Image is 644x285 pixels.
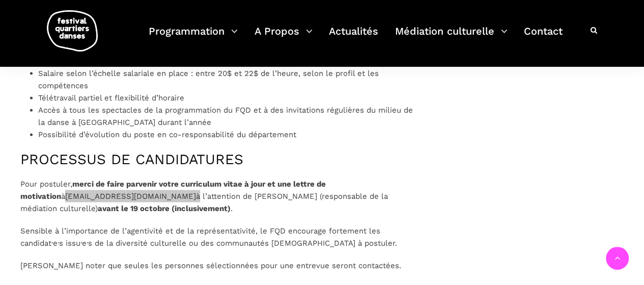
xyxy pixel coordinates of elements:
strong: merci de faire parvenir votre curriculum vitae à jour et une lettre de motivation [20,179,326,201]
li: Possibilité d’évolution du poste en co-responsabilité du département [38,128,416,141]
a: A Propos [255,22,313,53]
p: Sensible à l’importance de l’agentivité et de la représentativité, le FQD encourage fortement les... [20,225,416,249]
li: Salaire selon l’échelle salariale en place : entre 20$ et 22$ de l’heure, selon le profil et les ... [38,67,416,92]
li: Accès à tous les spectacles de la programmation du FQD et à des invitations régulières du milieu ... [38,104,416,128]
a: Actualités [329,22,378,53]
h4: PROCESSUS DE CANDIDATURES [20,151,416,168]
a: Contact [524,22,563,53]
a: [EMAIL_ADDRESS][DOMAIN_NAME] [65,192,196,201]
span: à l’attention de [PERSON_NAME] (responsable de la médiation culturelle) . [20,192,388,213]
li: Télétravail partiel et flexibilité d’horaire [38,92,416,104]
strong: avant le 19 octobre (inclusivement) [98,204,231,213]
a: Programmation [149,22,238,53]
a: Médiation culturelle [395,22,508,53]
img: logo-fqd-med [47,10,98,51]
p: [PERSON_NAME] noter que seules les personnes sélectionnées pour une entrevue seront contactées. [20,260,416,272]
span: Pour postuler, à [20,179,326,201]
